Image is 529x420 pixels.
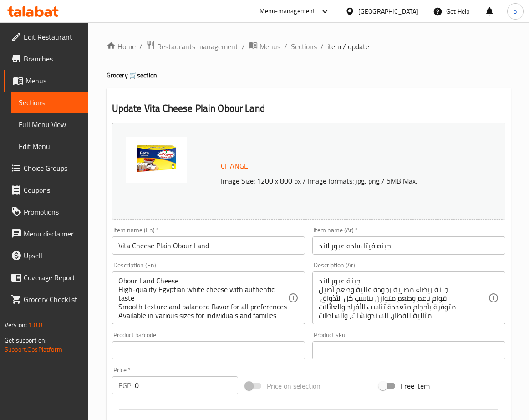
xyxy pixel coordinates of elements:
[28,319,42,331] span: 1.0.0
[312,236,505,255] input: Enter name Ar
[157,41,238,52] span: Restaurants management
[24,53,81,64] span: Branches
[5,334,46,346] span: Get support on:
[514,6,517,16] span: o
[320,41,324,52] li: /
[112,236,305,255] input: Enter name En
[24,206,81,217] span: Promotions
[112,102,505,115] h2: Update Vita Cheese Plain Obour Land
[24,31,81,42] span: Edit Restaurant
[4,201,88,223] a: Promotions
[24,272,81,283] span: Coverage Report
[19,119,81,130] span: Full Menu View
[4,179,88,201] a: Coupons
[24,294,81,305] span: Grocery Checklist
[4,48,88,70] a: Branches
[319,277,488,320] textarea: جبنة عبور لاند جبنة بيضاء مصرية بجودة عالية وطعم أصيل قوام ناعم وطعم متوازن يناسب كل الأذواق متوف...
[267,380,320,391] span: Price on selection
[4,288,88,310] a: Grocery Checklist
[221,159,248,173] span: Change
[217,175,491,186] p: Image Size: 1200 x 800 px / Image formats: jpg, png / 5MB Max.
[4,223,88,245] a: Menu disclaimer
[107,71,511,80] h4: Grocery 🛒 section
[4,26,88,48] a: Edit Restaurant
[126,137,187,183] img: mmw_638879142338222733
[11,113,88,135] a: Full Menu View
[24,228,81,239] span: Menu disclaimer
[135,376,238,394] input: Please enter price
[327,41,369,52] span: item / update
[4,266,88,288] a: Coverage Report
[312,341,505,359] input: Please enter product sku
[19,97,81,108] span: Sections
[284,41,287,52] li: /
[146,41,238,52] a: Restaurants management
[5,319,27,331] span: Version:
[249,41,280,52] a: Menus
[107,41,511,52] nav: breadcrumb
[24,250,81,261] span: Upsell
[4,70,88,92] a: Menus
[11,92,88,113] a: Sections
[259,6,315,17] div: Menu-management
[25,75,81,86] span: Menus
[358,6,418,16] div: [GEOGRAPHIC_DATA]
[401,380,430,391] span: Free item
[259,41,280,52] span: Menus
[291,41,317,52] a: Sections
[4,157,88,179] a: Choice Groups
[118,277,288,320] textarea: Obour Land Cheese High-quality Egyptian white cheese with authentic taste Smooth texture and bala...
[11,135,88,157] a: Edit Menu
[24,163,81,174] span: Choice Groups
[112,341,305,359] input: Please enter product barcode
[118,380,131,391] p: EGP
[4,245,88,266] a: Upsell
[5,343,62,355] a: Support.OpsPlatform
[19,141,81,152] span: Edit Menu
[24,184,81,195] span: Coupons
[242,41,245,52] li: /
[107,41,136,52] a: Home
[139,41,142,52] li: /
[217,157,252,175] button: Change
